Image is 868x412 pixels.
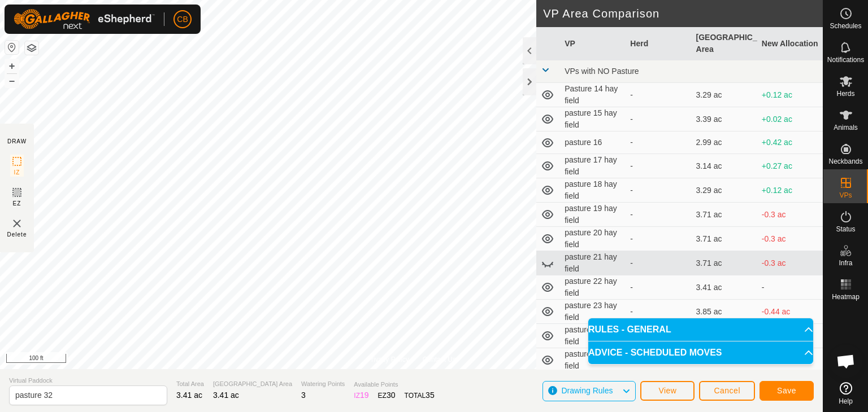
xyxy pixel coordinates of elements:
[213,391,239,400] span: 3.41 ac
[5,59,19,73] button: +
[9,376,167,385] span: Virtual Paddock
[692,251,757,275] td: 3.71 ac
[7,137,27,146] div: DRAW
[692,154,757,178] td: 3.14 ac
[213,379,292,389] span: [GEOGRAPHIC_DATA] Area
[560,227,626,251] td: pasture 20 hay field
[692,300,757,324] td: 3.85 ac
[301,379,345,389] span: Watering Points
[25,41,38,55] button: Map Layers
[560,203,626,227] td: pasture 19 hay field
[14,9,155,29] img: Gallagher Logo
[560,107,626,132] td: pasture 15 hay field
[588,348,722,357] span: ADVICE - SCHEDULED MOVES
[630,113,687,125] div: -
[588,341,813,364] p-accordion-header: ADVICE - SCHEDULED MOVES
[354,389,368,401] div: IZ
[560,300,626,324] td: pasture 23 hay field
[560,27,626,60] th: VP
[10,217,24,230] img: VP
[387,391,396,400] span: 30
[692,178,757,203] td: 3.29 ac
[560,275,626,300] td: pasture 22 hay field
[839,398,853,405] span: Help
[829,344,863,378] div: Open chat
[714,386,740,395] span: Cancel
[839,260,852,266] span: Infra
[561,386,613,395] span: Drawing Rules
[757,27,823,60] th: New Allocation
[757,178,823,203] td: +0.12 ac
[367,354,409,365] a: Privacy Policy
[5,41,19,54] button: Reset Map
[823,378,868,409] a: Help
[692,203,757,227] td: 3.71 ac
[176,391,202,400] span: 3.41 ac
[560,251,626,275] td: pasture 21 hay field
[757,300,823,324] td: -0.44 ac
[777,386,796,395] span: Save
[757,132,823,154] td: +0.42 ac
[560,132,626,154] td: pasture 16
[7,230,27,239] span: Delete
[692,132,757,154] td: 2.99 ac
[834,124,858,131] span: Animals
[560,324,626,348] td: pasture 24 hay field
[630,137,687,148] div: -
[5,74,19,87] button: –
[378,389,396,401] div: EZ
[692,27,757,60] th: [GEOGRAPHIC_DATA] Area
[699,381,755,401] button: Cancel
[360,391,369,400] span: 19
[560,83,626,107] td: Pasture 14 hay field
[830,23,861,29] span: Schedules
[832,293,860,300] span: Heatmap
[630,160,687,172] div: -
[630,209,687,221] div: -
[630,185,687,196] div: -
[560,178,626,203] td: pasture 18 hay field
[692,83,757,107] td: 3.29 ac
[13,199,21,208] span: EZ
[354,380,434,389] span: Available Points
[757,275,823,300] td: -
[405,389,435,401] div: TOTAL
[177,14,188,25] span: CB
[692,227,757,251] td: 3.71 ac
[757,227,823,251] td: -0.3 ac
[828,158,862,165] span: Neckbands
[423,354,456,365] a: Contact Us
[560,154,626,178] td: pasture 17 hay field
[757,83,823,107] td: +0.12 ac
[630,257,687,269] div: -
[839,192,852,199] span: VPs
[757,251,823,275] td: -0.3 ac
[588,318,813,341] p-accordion-header: RULES - GENERAL
[692,275,757,300] td: 3.41 ac
[759,381,814,401] button: Save
[301,391,306,400] span: 3
[836,226,855,233] span: Status
[692,107,757,132] td: 3.39 ac
[630,282,687,293] div: -
[626,27,691,60] th: Herd
[757,154,823,178] td: +0.27 ac
[630,233,687,245] div: -
[543,7,823,20] h2: VP Area Comparison
[560,348,626,372] td: pasture 25 hay field
[658,386,676,395] span: View
[176,379,204,389] span: Total Area
[14,168,20,177] span: IZ
[588,325,671,334] span: RULES - GENERAL
[630,306,687,318] div: -
[836,90,854,97] span: Herds
[757,203,823,227] td: -0.3 ac
[757,107,823,132] td: +0.02 ac
[827,56,864,63] span: Notifications
[426,391,435,400] span: 35
[565,67,639,76] span: VPs with NO Pasture
[630,89,687,101] div: -
[640,381,695,401] button: View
